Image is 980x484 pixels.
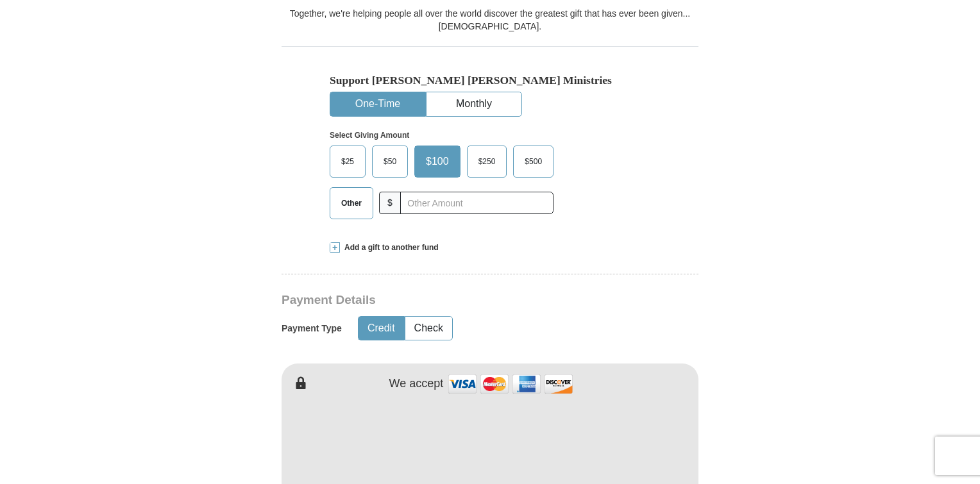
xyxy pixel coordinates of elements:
img: credit cards accepted [446,370,575,397]
h5: Payment Type [282,323,342,334]
div: Together, we're helping people all over the world discover the greatest gift that has ever been g... [282,7,698,33]
span: $ [379,192,401,214]
span: Other [335,194,368,213]
input: Other Amount [400,192,553,214]
span: $500 [518,152,548,171]
button: One-Time [330,92,425,116]
span: $100 [419,152,455,171]
button: Monthly [427,92,521,116]
button: Check [405,317,452,340]
h5: Support [PERSON_NAME] [PERSON_NAME] Ministries [330,74,650,87]
h3: Payment Details [282,293,609,308]
span: $25 [335,152,360,171]
span: Add a gift to another fund [340,242,439,253]
h4: We accept [389,377,444,391]
span: $250 [472,152,502,171]
span: $50 [377,152,403,171]
strong: Select Giving Amount [330,131,409,140]
button: Credit [359,317,404,340]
